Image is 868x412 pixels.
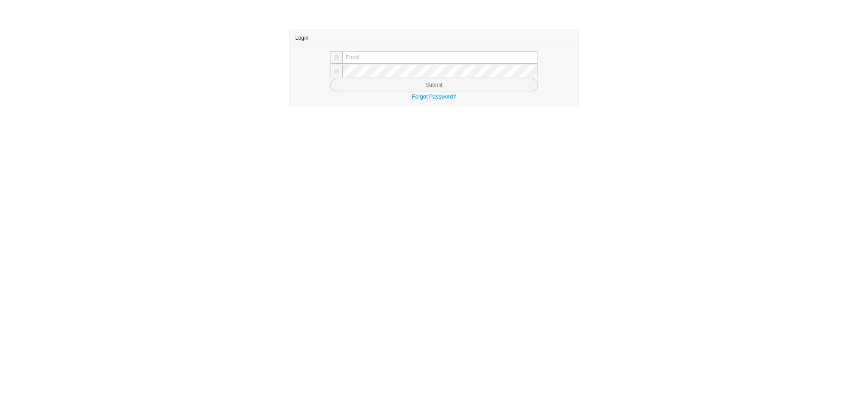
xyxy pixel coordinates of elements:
[334,55,339,60] span: user
[412,94,456,100] a: Forgot Password?
[295,29,573,46] div: Login
[334,68,339,74] span: lock
[342,51,538,64] input: Email
[330,79,538,91] button: Submit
